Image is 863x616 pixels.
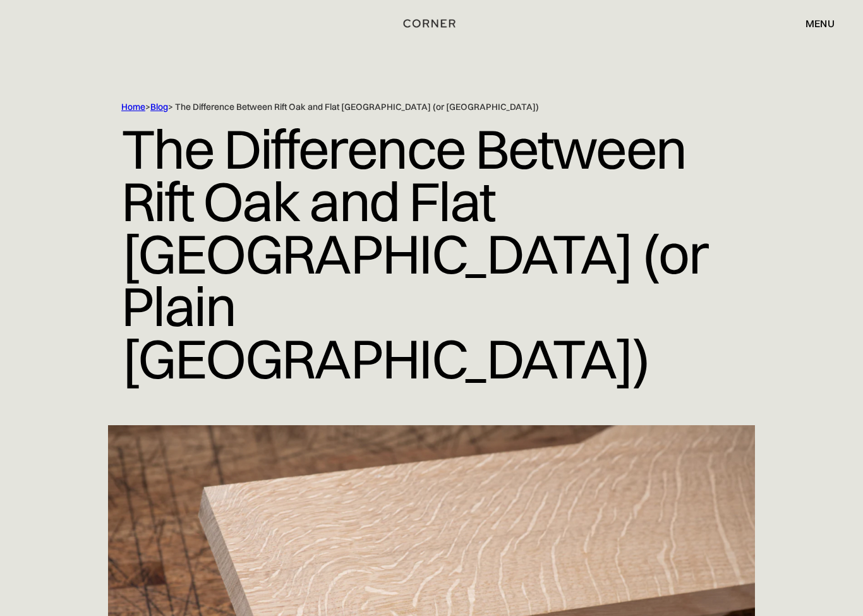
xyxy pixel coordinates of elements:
[793,13,835,34] div: menu
[121,101,715,113] div: > > The Difference Between Rift Oak and Flat [GEOGRAPHIC_DATA] (or [GEOGRAPHIC_DATA])
[150,101,168,112] a: Blog
[806,18,835,28] div: menu
[121,101,145,112] a: Home
[385,15,478,32] a: home
[121,113,742,395] h1: The Difference Between Rift Oak and Flat [GEOGRAPHIC_DATA] (or Plain [GEOGRAPHIC_DATA])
